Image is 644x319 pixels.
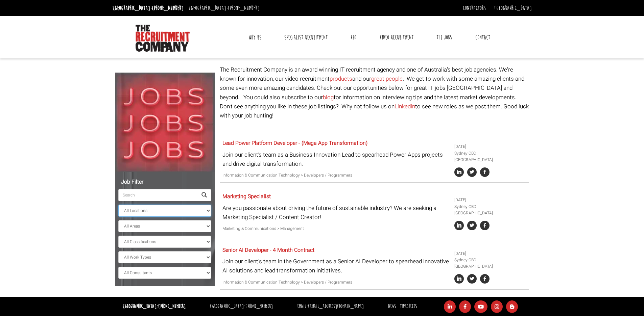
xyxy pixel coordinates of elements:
[454,257,527,270] li: Sydney CBD [GEOGRAPHIC_DATA]
[152,4,184,12] a: [PHONE_NUMBER]
[222,257,449,275] p: Join our client's team in the Government as a Senior AI Developer to spearhead innovative AI solu...
[454,250,527,257] li: [DATE]
[228,4,260,12] a: [PHONE_NUMBER]
[136,25,190,52] img: The Recruitment Company
[308,303,364,310] a: [EMAIL_ADDRESS][DOMAIN_NAME]
[454,204,527,216] li: Sydney CBD [GEOGRAPHIC_DATA]
[222,204,449,222] p: Are you passionate about driving the future of sustainable industry? We are seeking a Marketing S...
[220,65,529,120] p: The Recruitment Company is an award winning IT recruitment agency and one of Australia's best job...
[187,3,261,14] li: [GEOGRAPHIC_DATA]:
[454,197,527,203] li: [DATE]
[431,29,457,46] a: The Jobs
[463,4,486,12] a: Contractors
[118,189,197,201] input: Search
[494,4,532,12] a: [GEOGRAPHIC_DATA]
[222,225,449,232] p: Marketing & Communications > Management
[454,150,527,163] li: Sydney CBD [GEOGRAPHIC_DATA]
[295,302,365,312] li: Email:
[115,73,215,172] img: Jobs, Jobs, Jobs
[222,172,449,179] p: Information & Communication Technology > Developers / Programmers
[400,303,417,310] a: Timesheets
[279,29,333,46] a: Specialist Recruitment
[395,102,415,111] a: Linkedin
[118,179,211,185] h5: Job Filter
[222,192,271,201] a: Marketing Specialist
[208,302,275,312] li: [GEOGRAPHIC_DATA]:
[345,29,361,46] a: RPO
[158,303,186,310] a: [PHONE_NUMBER]
[111,3,185,14] li: [GEOGRAPHIC_DATA]:
[323,93,334,102] a: blog
[222,150,449,168] p: Join our client’s team as a Business Innovation Lead to spearhead Power Apps projects and drive d...
[371,75,403,83] a: great people
[375,29,419,46] a: Video Recruitment
[243,29,266,46] a: Why Us
[222,279,449,286] p: Information & Communication Technology > Developers / Programmers
[222,139,367,147] a: Lead Power Platform Developer - (Mega App Transformation)
[388,303,396,310] a: News
[470,29,495,46] a: Contact
[454,143,527,150] li: [DATE]
[245,303,273,310] a: [PHONE_NUMBER]
[330,75,352,83] a: products
[123,303,186,310] strong: [GEOGRAPHIC_DATA]:
[222,246,314,254] a: Senior AI Developer - 4 Month Contract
